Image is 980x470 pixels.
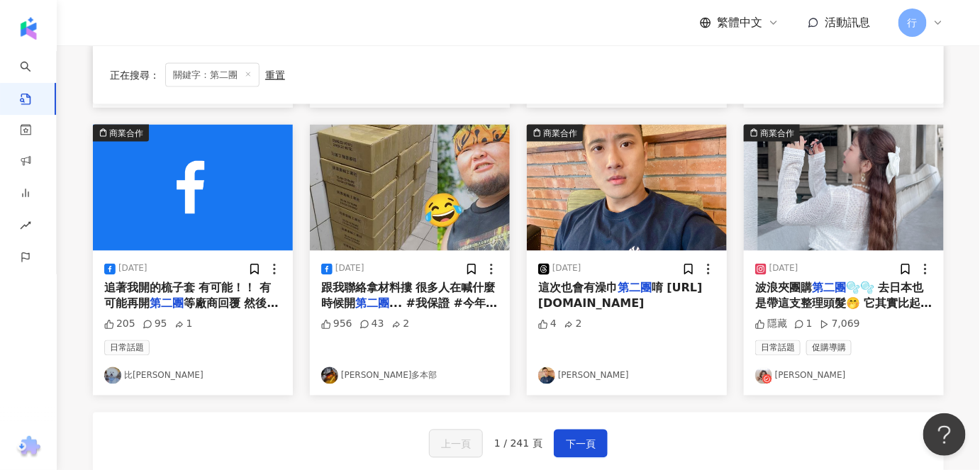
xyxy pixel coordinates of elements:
[321,367,499,384] a: KOL Avatar[PERSON_NAME]多本部
[165,62,260,86] span: 關鍵字：第二團
[143,318,167,332] div: 95
[321,318,352,332] div: 956
[20,51,48,106] a: search
[93,125,293,251] div: post-image商業合作
[104,281,271,310] span: 追著我開的梳子套 有可能！！ 有可能再開
[744,125,944,251] img: post-image
[17,17,40,40] img: logo icon
[104,318,135,332] div: 205
[812,281,846,295] mark: 第二團
[321,297,497,326] span: ... #我保證 #今年不會開XD
[566,436,596,453] span: 下一頁
[429,430,483,458] button: 上一頁
[543,126,577,140] div: 商業合作
[755,340,801,356] span: 日常話題
[174,318,193,332] div: 1
[825,16,870,29] span: 活動訊息
[20,211,31,243] span: rise
[564,318,582,332] div: 2
[265,69,285,80] div: 重置
[355,297,389,310] mark: 第二團
[538,318,557,332] div: 4
[360,318,384,332] div: 43
[618,281,652,295] mark: 第二團
[538,281,703,310] span: 唷 [URL][DOMAIN_NAME]
[908,15,918,30] span: 行
[554,430,608,458] button: 下一頁
[104,340,150,356] span: 日常話題
[755,367,772,384] img: KOL Avatar
[820,318,860,332] div: 7,069
[755,281,812,295] span: 波浪夾團購
[923,413,966,456] iframe: Help Scout Beacon - Open
[538,367,555,384] img: KOL Avatar
[310,125,510,251] img: post-image
[806,340,852,356] span: 促購導購
[104,367,121,384] img: KOL Avatar
[755,367,932,384] a: KOL Avatar[PERSON_NAME]
[538,281,618,295] span: 這次也會有澡巾
[321,281,496,310] span: 跟我聯絡拿材料摟 很多人在喊什麼時候開
[335,263,364,275] div: [DATE]
[104,367,282,384] a: KOL Avatar比[PERSON_NAME]
[109,126,143,140] div: 商業合作
[769,263,798,275] div: [DATE]
[118,263,147,275] div: [DATE]
[538,367,715,384] a: KOL Avatar[PERSON_NAME]
[527,125,727,251] div: post-image商業合作
[794,318,813,332] div: 1
[93,125,293,251] img: post-image
[527,125,727,251] img: post-image
[755,318,787,332] div: 隱藏
[744,125,944,251] div: post-image商業合作
[110,69,160,80] span: 正在搜尋 ：
[552,263,581,275] div: [DATE]
[760,126,794,140] div: 商業合作
[15,436,43,459] img: chrome extension
[321,367,338,384] img: KOL Avatar
[717,15,762,30] span: 繁體中文
[150,297,184,310] mark: 第二團
[104,297,279,326] span: 等廠商回覆 然後拜託大家要買趕
[494,438,542,449] span: 1 / 241 頁
[391,318,410,332] div: 2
